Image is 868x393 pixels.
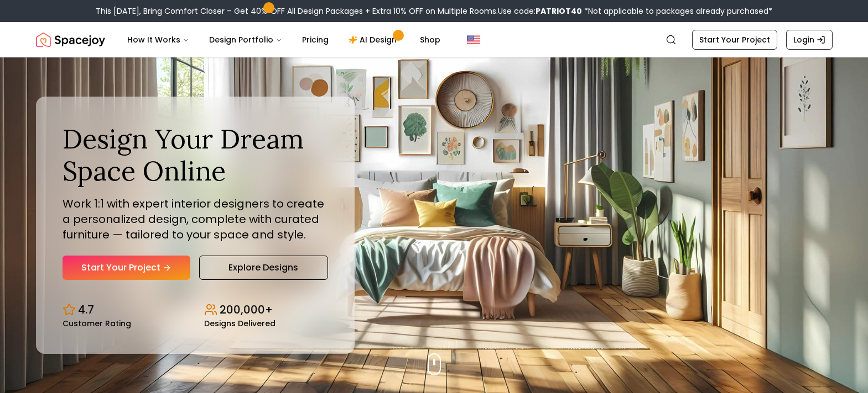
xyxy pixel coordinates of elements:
[467,33,480,46] img: United States
[63,293,328,327] div: Design stats
[200,29,291,51] button: Design Portfolio
[63,320,131,327] small: Customer Rating
[78,302,94,317] p: 4.7
[536,6,582,17] b: PATRIOT40
[36,22,833,57] nav: Global
[340,29,409,51] a: AI Design
[199,256,328,280] a: Explore Designs
[293,29,337,51] a: Pricing
[498,6,582,17] span: Use code:
[118,29,198,51] button: How It Works
[204,320,276,327] small: Designs Delivered
[582,6,772,17] span: *Not applicable to packages already purchased*
[692,30,777,50] a: Start Your Project
[96,6,772,17] div: This [DATE], Bring Comfort Closer – Get 40% OFF All Design Packages + Extra 10% OFF on Multiple R...
[36,29,105,51] a: Spacejoy
[63,123,328,187] h1: Design Your Dream Space Online
[786,30,833,50] a: Login
[63,256,190,280] a: Start Your Project
[118,29,449,51] nav: Main
[63,196,328,242] p: Work 1:1 with expert interior designers to create a personalized design, complete with curated fu...
[36,29,105,51] img: Spacejoy Logo
[220,302,273,317] p: 200,000+
[411,29,449,51] a: Shop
